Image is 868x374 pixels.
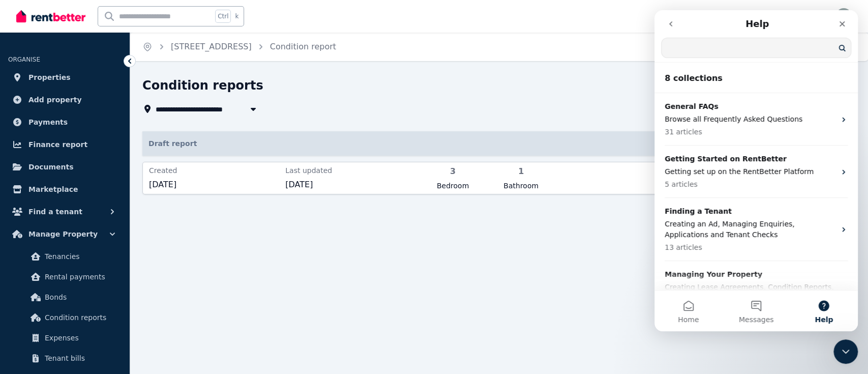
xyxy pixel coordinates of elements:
span: Ctrl [215,10,231,23]
p: Draft report [142,131,856,156]
span: Marketplace [28,183,78,195]
button: Find a tenant [8,202,122,222]
iframe: Intercom live chat [654,10,858,331]
span: Rental payments [45,271,113,283]
a: Tenant bills [12,348,117,368]
span: Last updated [285,165,415,176]
span: Expenses [45,332,113,344]
span: Tenancies [45,250,113,263]
button: Manage Property [8,224,122,244]
a: Documents [8,157,122,177]
span: Manage Property [28,228,98,240]
a: Rental payments [12,267,117,287]
span: [DATE] [149,179,279,191]
a: Condition report [270,42,336,51]
h1: Condition reports [142,77,263,94]
span: Find a tenant [28,206,82,218]
span: 3 [422,165,484,178]
a: Properties [8,67,122,88]
span: Tenant bills [45,352,113,364]
a: Bonds [12,287,117,307]
a: Marketplace [8,179,122,199]
nav: Breadcrumb [130,33,348,61]
a: Tenancies [12,246,117,267]
span: Documents [28,161,74,173]
a: Payments [8,112,122,132]
a: [STREET_ADDRESS] [171,42,252,51]
a: Expenses [12,328,117,348]
span: Condition reports [45,311,113,324]
span: 1 [490,165,552,178]
span: [DATE] [285,179,415,191]
span: Finance report [28,138,87,151]
span: Created [149,165,279,176]
iframe: Intercom live chat [833,339,858,364]
a: Add property [8,90,122,110]
span: Bonds [45,291,113,303]
span: ORGANISE [8,56,40,63]
span: Payments [28,116,68,128]
img: rajnvijaya@gmail.com [835,8,852,24]
span: Bedroom [422,181,484,191]
a: Condition reports [12,307,117,328]
span: k [235,12,238,20]
span: Properties [28,71,71,83]
img: RentBetter [16,9,85,24]
span: Add property [28,94,82,106]
a: Finance report [8,134,122,155]
span: Bathroom [490,181,552,191]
